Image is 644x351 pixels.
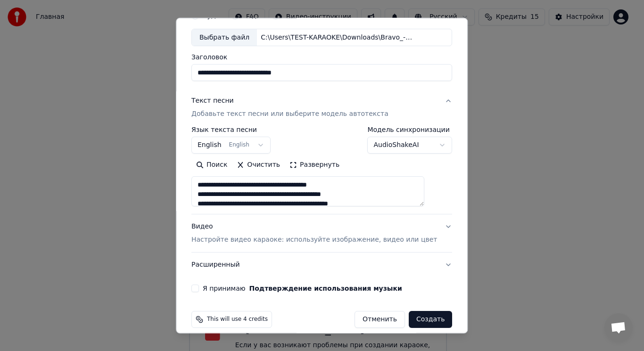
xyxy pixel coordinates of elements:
[191,96,234,106] div: Текст песни
[207,316,268,323] span: This will use 4 credits
[191,214,452,252] button: ВидеоНастройте видео караоке: используйте изображение, видео или цвет
[191,126,452,214] div: Текст песниДобавьте текст песни или выберите модель автотекста
[191,235,437,245] p: Настройте видео караоке: используйте изображение, видео или цвет
[243,12,264,18] label: Видео
[203,12,224,18] label: Аудио
[232,157,285,172] button: Очистить
[191,126,271,133] label: Язык текста песни
[257,33,417,42] div: C:\Users\TEST-KARAOKE\Downloads\Bravo_-_Moda_2011_([DOMAIN_NAME]).mp3
[191,54,452,60] label: Заголовок
[249,285,402,292] button: Я принимаю
[285,157,344,172] button: Развернуть
[283,12,297,18] label: URL
[191,222,437,245] div: Видео
[191,89,452,126] button: Текст песниДобавьте текст песни или выберите модель автотекста
[203,285,402,292] label: Я принимаю
[191,109,388,119] p: Добавьте текст песни или выберите модель автотекста
[192,29,257,46] div: Выбрать файл
[191,157,232,172] button: Поиск
[191,253,452,277] button: Расширенный
[368,126,453,133] label: Модель синхронизации
[409,311,452,328] button: Создать
[355,311,405,328] button: Отменить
